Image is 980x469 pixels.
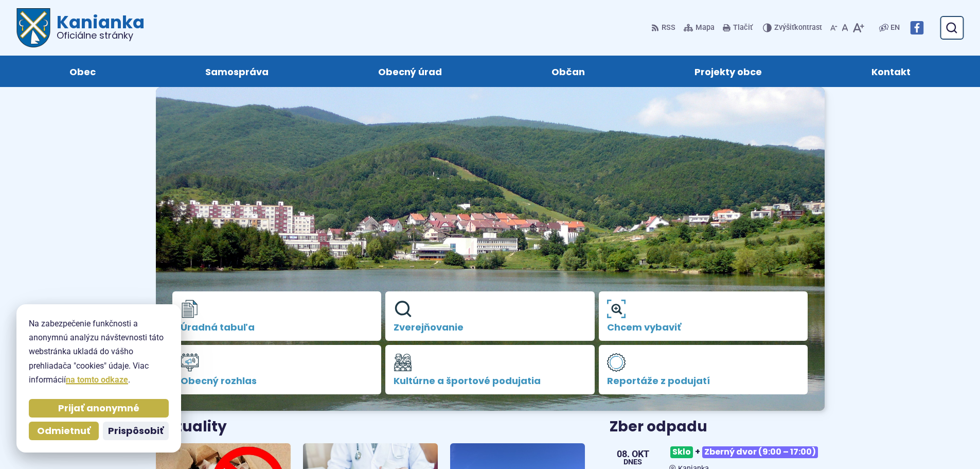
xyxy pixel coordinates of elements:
button: Prijať anonymné [29,399,169,418]
span: Dnes [617,459,649,466]
button: Zväčšiť veľkosť písma [850,17,866,39]
span: Prispôsobiť [108,425,164,437]
span: Obec [69,56,96,87]
a: Reportáže z podujatí [599,345,808,394]
span: Obecný rozhlas [181,376,373,386]
span: Tlačiť [733,24,753,32]
a: Chcem vybaviť [599,291,808,341]
a: Úradná tabuľa [172,291,382,341]
span: Občan [551,56,585,87]
h3: + [669,442,824,462]
span: Mapa [696,22,715,34]
span: Zverejňovanie [394,322,586,333]
a: Obecný úrad [333,56,486,87]
span: Úradná tabuľa [181,322,373,333]
span: Obecný úrad [378,56,442,87]
button: Nastaviť pôvodnú veľkosť písma [840,17,850,39]
span: RSS [662,22,675,34]
span: Kultúrne a športové podujatia [394,376,586,386]
a: Obec [25,56,140,87]
a: na tomto odkaze [66,375,128,385]
a: Kontakt [827,56,955,87]
span: Projekty obce [694,56,762,87]
p: Na zabezpečenie funkčnosti a anonymnú analýzu návštevnosti táto webstránka ukladá do vášho prehli... [29,317,169,387]
img: Prejsť na Facebook stránku [910,21,923,34]
a: Logo Kanianka, prejsť na domovskú stránku. [16,8,145,47]
h1: Kanianka [50,13,145,40]
a: EN [888,22,902,34]
a: Zverejňovanie [385,291,595,341]
a: RSS [651,17,678,39]
span: 08. okt [617,449,649,459]
a: Mapa [682,17,717,39]
span: Prijať anonymné [58,403,139,414]
span: EN [890,22,900,34]
span: Oficiálne stránky [57,31,145,40]
a: Projekty obce [650,56,807,87]
h3: Zber odpadu [610,419,824,435]
button: Zmenšiť veľkosť písma [828,17,840,39]
a: Kultúrne a športové podujatia [385,345,595,394]
span: Sklo [670,446,693,458]
a: Občan [507,56,630,87]
button: Prispôsobiť [103,422,169,440]
a: Samospráva [161,56,313,87]
span: Reportáže z podujatí [607,376,800,386]
a: Obecný rozhlas [172,345,382,394]
span: kontrast [774,24,822,32]
button: Zvýšiťkontrast [763,17,824,39]
span: Chcem vybaviť [607,322,800,333]
button: Odmietnuť [29,422,99,440]
button: Tlačiť [721,17,755,39]
span: Zvýšiť [774,23,794,32]
img: Prejsť na domovskú stránku [16,8,50,47]
span: Kontakt [871,56,911,87]
span: Samospráva [205,56,269,87]
h3: Aktuality [156,419,227,435]
span: Odmietnuť [37,425,91,437]
span: Zberný dvor (9:00 – 17:00) [702,446,818,458]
